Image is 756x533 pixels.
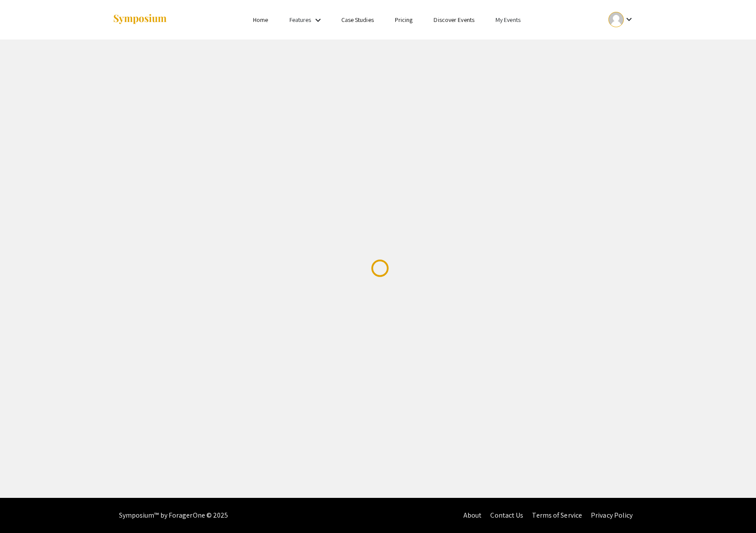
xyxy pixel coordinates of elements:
[313,15,323,25] mat-icon: Expand Features list
[289,16,311,24] a: Features
[591,511,633,520] a: Privacy Policy
[624,14,634,25] mat-icon: Expand account dropdown
[119,498,228,533] div: Symposium™ by ForagerOne © 2025
[253,16,268,24] a: Home
[496,16,521,24] a: My Events
[719,493,749,526] iframe: Chat
[599,10,644,29] button: Expand account dropdown
[532,511,582,520] a: Terms of Service
[490,511,523,520] a: Contact Us
[112,14,167,25] img: Symposium by ForagerOne
[463,511,482,520] a: About
[434,16,474,24] a: Discover Events
[395,16,413,24] a: Pricing
[341,16,374,24] a: Case Studies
